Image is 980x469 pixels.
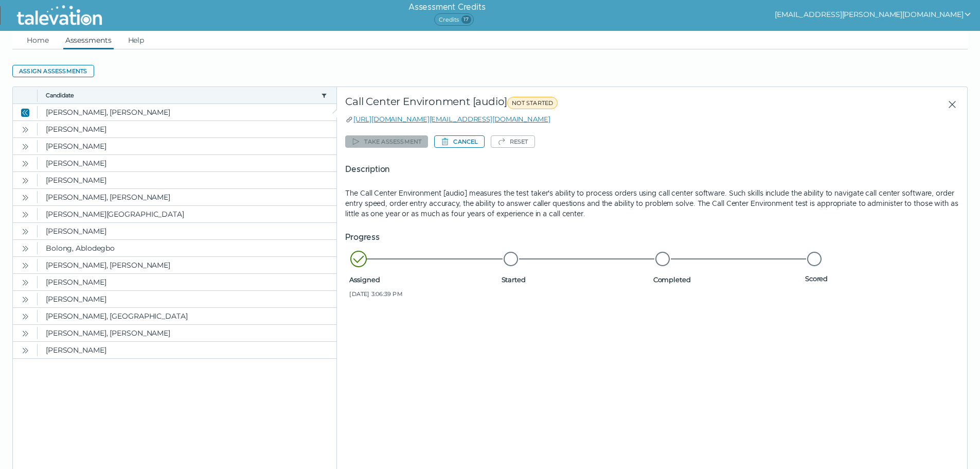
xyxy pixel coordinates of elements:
[38,138,336,154] clr-dg-cell: [PERSON_NAME]
[408,1,485,13] h6: Assessment Credits
[63,31,114,49] a: Assessments
[19,174,31,186] button: Open
[19,140,31,152] button: Open
[38,291,336,307] clr-dg-cell: [PERSON_NAME]
[19,225,31,237] button: Open
[12,3,106,28] img: Talevation_Logo_Transparent_white.png
[345,135,428,148] button: Take assessment
[345,163,959,176] h5: Description
[21,126,29,134] cds-icon: Open
[502,275,649,284] span: Started
[21,160,29,168] cds-icon: Open
[38,308,336,324] clr-dg-cell: [PERSON_NAME], [GEOGRAPHIC_DATA]
[19,157,31,169] button: Open
[12,65,94,77] button: Assign assessments
[21,312,29,321] cds-icon: Open
[38,325,336,341] clr-dg-cell: [PERSON_NAME], [PERSON_NAME]
[353,115,550,123] a: [URL][DOMAIN_NAME][EMAIL_ADDRESS][DOMAIN_NAME]
[38,104,336,120] clr-dg-cell: [PERSON_NAME], [PERSON_NAME]
[38,342,336,358] clr-dg-cell: [PERSON_NAME]
[653,275,801,284] span: Completed
[21,329,29,338] cds-icon: Open
[38,223,336,239] clr-dg-cell: [PERSON_NAME]
[461,15,471,24] span: 17
[38,240,336,256] clr-dg-cell: Bolong, Ablodegbo
[19,344,31,356] button: Open
[38,155,336,171] clr-dg-cell: [PERSON_NAME]
[21,228,29,236] cds-icon: Open
[21,346,29,355] cds-icon: Open
[507,97,558,109] span: NOT STARTED
[345,188,959,219] p: The Call Center Environment [audio] measures the test taker's ability to process orders using cal...
[349,275,497,284] span: Assigned
[491,135,535,148] button: Reset
[21,279,29,287] cds-icon: Open
[939,95,959,114] button: Close
[38,189,336,205] clr-dg-cell: [PERSON_NAME], [PERSON_NAME]
[21,194,29,202] cds-icon: Open
[320,91,328,99] button: candidate filter
[775,8,972,21] button: show user actions
[19,310,31,322] button: Open
[46,91,317,99] button: Candidate
[434,135,484,148] button: Cancel
[805,274,953,283] span: Scored
[21,296,29,304] cds-icon: Open
[38,274,336,290] clr-dg-cell: [PERSON_NAME]
[345,95,751,114] div: Call Center Environment [audio]
[21,262,29,270] cds-icon: Open
[19,242,31,254] button: Open
[19,208,31,220] button: Open
[19,259,31,271] button: Open
[19,191,31,203] button: Open
[38,206,336,222] clr-dg-cell: [PERSON_NAME][GEOGRAPHIC_DATA]
[21,143,29,151] cds-icon: Open
[434,13,473,26] span: Credits
[19,276,31,288] button: Open
[19,293,31,305] button: Open
[38,257,336,273] clr-dg-cell: [PERSON_NAME], [PERSON_NAME]
[38,121,336,137] clr-dg-cell: [PERSON_NAME]
[19,123,31,135] button: Open
[126,31,147,49] a: Help
[38,172,336,188] clr-dg-cell: [PERSON_NAME]
[21,245,29,253] cds-icon: Open
[19,327,31,339] button: Open
[21,109,29,117] cds-icon: Close
[21,211,29,219] cds-icon: Open
[19,106,31,118] button: Close
[25,31,51,49] a: Home
[21,177,29,185] cds-icon: Open
[345,231,959,244] h5: Progress
[349,290,497,298] span: [DATE] 3:06:39 PM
